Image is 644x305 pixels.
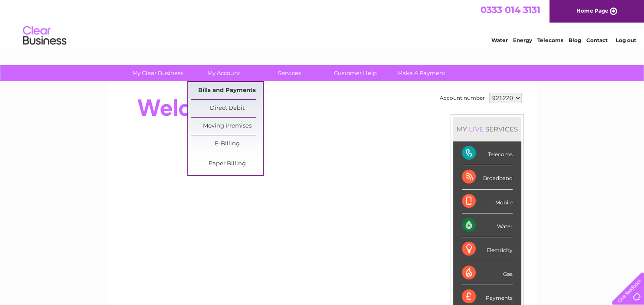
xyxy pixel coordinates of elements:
div: Telecoms [462,141,513,165]
a: Customer Help [320,65,391,81]
a: My Account [188,65,259,81]
div: Broadband [462,165,513,189]
a: Blog [569,37,581,43]
div: Mobile [462,190,513,213]
a: Bills and Payments [191,82,263,99]
div: Water [462,213,513,237]
div: Electricity [462,237,513,261]
a: 0333 014 3131 [481,4,540,15]
a: Energy [513,37,532,43]
a: E-Billing [191,135,263,153]
a: Telecoms [537,37,563,43]
div: Clear Business is a trading name of Verastar Limited (registered in [GEOGRAPHIC_DATA] No. 3667643... [118,5,527,42]
div: Gas [462,261,513,285]
a: Services [254,65,325,81]
a: Paper Billing [191,155,263,173]
a: Log out [615,37,636,43]
td: Account number [438,91,487,105]
a: My Clear Business [122,65,193,81]
a: Direct Debit [191,100,263,117]
a: Make A Payment [386,65,457,81]
a: Water [491,37,508,43]
div: MY SERVICES [453,117,521,141]
a: Moving Premises [191,118,263,135]
div: LIVE [467,125,485,133]
img: logo.png [23,23,67,49]
a: Contact [586,37,608,43]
